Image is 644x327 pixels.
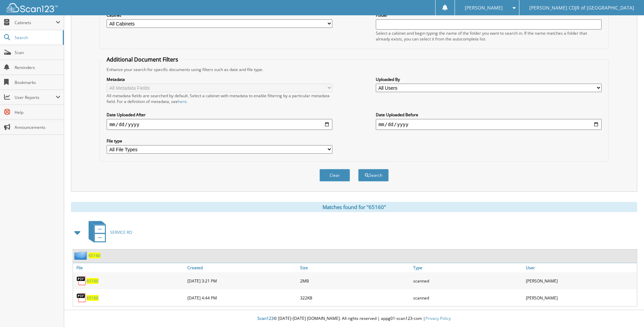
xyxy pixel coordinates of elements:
[178,99,187,104] a: here
[15,20,56,25] span: Cabinets
[319,169,350,182] button: Clear
[186,291,298,305] div: [DATE] 4:44 PM
[15,65,60,70] span: Reminders
[411,291,524,305] div: scanned
[107,119,332,130] input: start
[15,35,59,40] span: Search
[529,6,634,10] span: [PERSON_NAME] CDJR of [GEOGRAPHIC_DATA]
[85,219,132,246] a: SERVICE RO
[107,93,332,104] div: All metadata fields are searched by default. Select a cabinet with metadata to enable filtering b...
[465,6,503,10] span: [PERSON_NAME]
[107,112,332,118] label: Date Uploaded After
[358,169,389,182] button: Search
[298,291,411,305] div: 322KB
[610,294,644,327] iframe: Chat Widget
[524,291,637,305] div: [PERSON_NAME]
[89,253,100,258] a: 65160
[186,263,298,272] a: Created
[15,124,60,130] span: Announcements
[411,263,524,272] a: Type
[376,112,602,118] label: Date Uploaded Before
[73,263,186,272] a: File
[15,109,60,115] span: Help
[257,315,274,321] span: Scan123
[103,56,182,63] legend: Additional Document Filters
[186,274,298,288] div: [DATE] 3:21 PM
[103,67,605,72] div: Enhance your search for specific documents using filters such as date and file type.
[376,119,602,130] input: end
[524,263,637,272] a: User
[298,263,411,272] a: Size
[107,138,332,144] label: File type
[524,274,637,288] div: [PERSON_NAME]
[376,76,602,82] label: Uploaded By
[64,310,644,327] div: © [DATE]-[DATE] [DOMAIN_NAME]. All rights reserved | appg01-scan123-com |
[87,278,98,284] a: 65160
[87,295,98,301] a: 65160
[71,202,637,212] div: Matches found for "65160"
[76,276,87,286] img: PDF.png
[76,293,87,303] img: PDF.png
[110,229,132,235] span: SERVICE RO
[15,80,60,85] span: Bookmarks
[15,50,60,55] span: Scan
[376,30,602,42] div: Select a cabinet and begin typing the name of the folder you want to search in. If the name match...
[7,3,58,12] img: scan123-logo-white.svg
[411,274,524,288] div: scanned
[298,274,411,288] div: 2MB
[425,315,451,321] a: Privacy Policy
[15,94,56,100] span: User Reports
[107,76,332,82] label: Metadata
[74,251,89,260] img: folder2.png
